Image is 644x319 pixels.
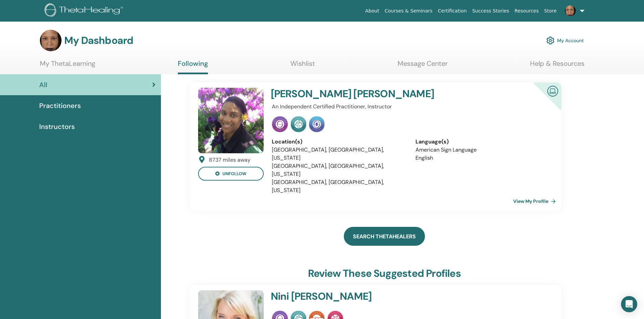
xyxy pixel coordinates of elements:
li: [GEOGRAPHIC_DATA], [GEOGRAPHIC_DATA], [US_STATE] [272,146,405,162]
a: Search ThetaHealers [344,227,425,246]
img: logo.png [45,3,125,19]
a: Wishlist [290,59,315,73]
img: cog.svg [546,35,554,46]
span: Instructors [39,122,75,132]
img: default.jpg [198,88,264,153]
a: Resources [512,5,542,17]
img: default.jpg [565,5,576,16]
h3: My Dashboard [64,34,133,47]
div: Location(s) [272,138,405,146]
li: English [415,154,549,162]
h3: Review these suggested profiles [308,267,461,280]
div: 8737 miles away [209,156,251,164]
a: My Account [546,33,584,48]
h4: [PERSON_NAME] [PERSON_NAME] [271,88,502,100]
img: default.jpg [40,30,62,51]
div: Certified Online Instructor [522,82,561,121]
a: View My Profile [513,194,558,208]
a: Courses & Seminars [382,5,435,17]
span: Practitioners [39,101,81,111]
button: unfollow [198,167,264,181]
a: Store [542,5,559,17]
div: Open Intercom Messenger [621,296,637,312]
img: Certified Online Instructor [545,83,561,98]
a: Following [178,59,208,74]
a: About [362,5,382,17]
a: Help & Resources [530,59,585,73]
div: Language(s) [415,138,549,146]
li: [GEOGRAPHIC_DATA], [GEOGRAPHIC_DATA], [US_STATE] [272,162,405,178]
span: All [39,80,47,90]
a: Certification [435,5,469,17]
p: An Independent Certified Practitioner, Instructor [272,103,549,111]
a: Success Stories [470,5,512,17]
a: My ThetaLearning [40,59,95,73]
a: Message Center [398,59,448,73]
li: [GEOGRAPHIC_DATA], [GEOGRAPHIC_DATA], [US_STATE] [272,178,405,194]
h4: Nini [PERSON_NAME] [271,290,502,302]
li: American Sign Language [415,146,549,154]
